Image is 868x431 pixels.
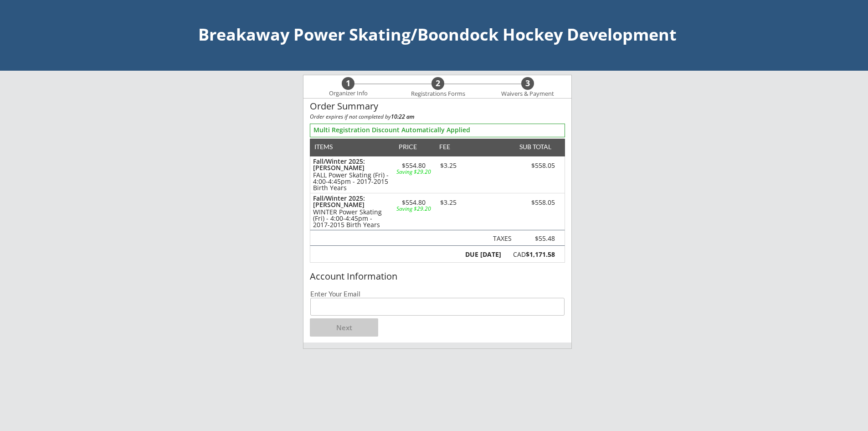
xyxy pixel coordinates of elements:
[394,206,433,212] div: Saving $29.20
[516,144,551,150] div: SUB TOTAL
[313,158,390,171] div: Fall/Winter 2025: [PERSON_NAME]
[519,235,555,242] div: $55.48
[406,90,469,98] div: Registrations Forms
[489,235,512,242] div: Taxes not charged on the fee
[310,114,565,119] div: Order expires if not completed by
[391,113,414,120] strong: 10:22 am
[313,125,561,135] div: Multi Registration Discount Automatically Applied
[314,144,347,150] div: ITEMS
[394,169,433,175] div: Saving $29.20
[342,78,354,88] div: 1
[394,144,421,150] div: PRICE
[433,199,463,206] div: $3.25
[310,101,565,111] div: Order Summary
[431,78,444,88] div: 2
[394,199,433,206] div: $554.80
[503,162,555,169] div: $558.05
[496,90,559,98] div: Waivers & Payment
[323,90,373,97] div: Organizer Info
[9,26,866,43] div: Breakaway Power Skating/Boondock Hockey Development
[310,271,565,281] div: Account Information
[489,235,512,242] div: TAXES
[310,318,378,337] button: Next
[463,251,501,258] div: DUE [DATE]
[503,199,555,206] div: $558.05
[526,250,555,259] strong: $1,171.58
[521,78,534,88] div: 3
[313,209,390,228] div: WINTER Power Skating (Fri) - 4:00-4:45pm - 2017-2015 Birth Years
[433,144,457,150] div: FEE
[433,162,463,169] div: $3.25
[519,235,555,242] div: Taxes not charged on the fee
[394,162,433,169] div: $554.80
[313,195,390,208] div: Fall/Winter 2025: [PERSON_NAME]
[506,251,555,258] div: CAD
[310,291,565,297] div: Enter Your Email
[313,172,390,191] div: FALL Power Skating (Fri) - 4:00-4:45pm - 2017-2015 Birth Years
